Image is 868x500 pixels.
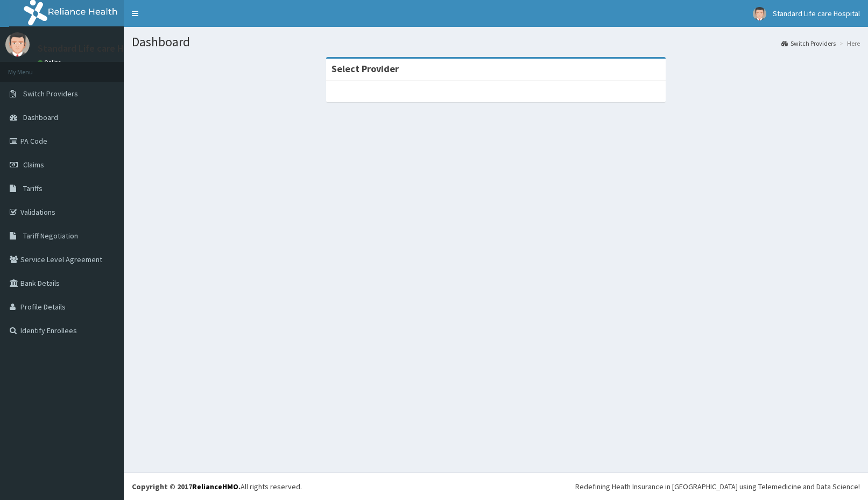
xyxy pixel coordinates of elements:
[132,482,241,491] strong: Copyright © 2017 .
[5,32,30,57] img: User Image
[132,35,860,49] h1: Dashboard
[753,7,766,20] img: User Image
[23,160,44,170] span: Claims
[23,231,78,241] span: Tariff Negotiation
[773,9,860,18] span: Standard Life care Hospital
[23,184,43,193] span: Tariffs
[575,481,860,492] div: Redefining Heath Insurance in [GEOGRAPHIC_DATA] using Telemedicine and Data Science!
[38,59,63,66] a: Online
[331,62,399,75] strong: Select Provider
[781,39,836,48] a: Switch Providers
[23,89,78,98] span: Switch Providers
[192,482,238,491] a: RelianceHMO
[124,473,868,500] footer: All rights reserved.
[38,44,153,53] p: Standard Life care Hospital
[837,39,860,48] li: Here
[23,112,58,122] span: Dashboard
